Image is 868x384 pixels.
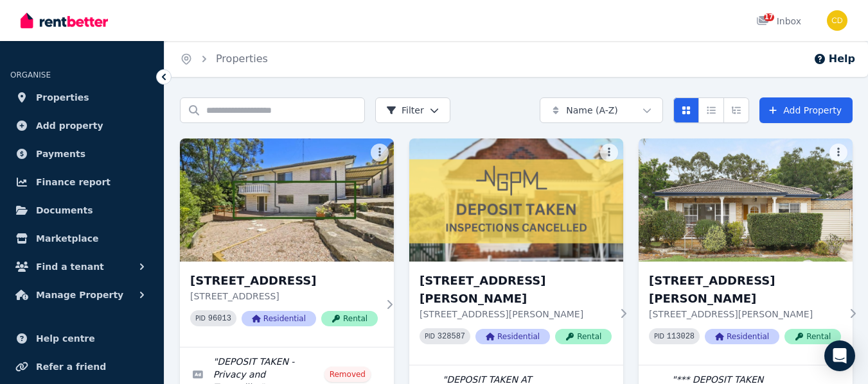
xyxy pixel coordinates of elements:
[190,290,378,303] p: [STREET_ADDRESS]
[723,97,749,123] button: Expanded list view
[36,203,93,218] span: Documents
[386,104,424,117] span: Filter
[555,329,612,344] span: Rental
[36,287,123,303] span: Manage Property
[242,311,316,326] span: Residential
[420,308,612,321] p: [STREET_ADDRESS][PERSON_NAME]
[654,333,664,340] small: PID
[475,329,550,344] span: Residential
[10,254,154,280] button: Find a tenant
[375,97,450,123] button: Filter
[36,331,95,346] span: Help centre
[756,15,801,28] div: Inbox
[321,311,378,326] span: Rental
[36,259,104,274] span: Find a tenant
[566,104,618,117] span: Name (A-Z)
[409,138,623,365] a: 1/2 Eric Street, Lilyfield[STREET_ADDRESS][PERSON_NAME][STREET_ADDRESS][PERSON_NAME]PID 328587Res...
[649,308,841,321] p: [STREET_ADDRESS][PERSON_NAME]
[180,138,394,262] img: 1/1A Neptune Street, Padstow
[425,333,435,340] small: PID
[639,138,853,262] img: 1/5 Kings Road, Brighton-Le-Sands
[164,41,283,77] nav: Breadcrumb
[10,113,154,138] a: Add property
[10,169,154,195] a: Finance report
[698,97,724,123] button: Compact list view
[667,332,695,341] code: 113028
[10,226,154,251] a: Marketplace
[36,118,103,133] span: Add property
[764,13,774,21] span: 17
[639,138,853,365] a: 1/5 Kings Road, Brighton-Le-Sands[STREET_ADDRESS][PERSON_NAME][STREET_ADDRESS][PERSON_NAME]PID 11...
[540,97,663,123] button: Name (A-Z)
[36,146,85,162] span: Payments
[10,326,154,351] a: Help centre
[409,138,623,262] img: 1/2 Eric Street, Lilyfield
[10,354,154,380] a: Refer a friend
[21,11,108,30] img: RentBetter
[36,174,111,190] span: Finance report
[371,144,389,162] button: More options
[10,197,154,223] a: Documents
[420,272,612,308] h3: [STREET_ADDRESS][PERSON_NAME]
[195,315,206,322] small: PID
[827,10,847,31] img: Chris Dimitropoulos
[36,90,89,105] span: Properties
[829,144,847,162] button: More options
[10,141,154,167] a: Payments
[36,359,106,374] span: Refer a friend
[824,340,855,371] div: Open Intercom Messenger
[759,97,853,123] a: Add Property
[10,282,154,308] button: Manage Property
[784,329,841,344] span: Rental
[190,272,378,290] h3: [STREET_ADDRESS]
[649,272,841,308] h3: [STREET_ADDRESS][PERSON_NAME]
[673,97,699,123] button: Card view
[180,138,394,347] a: 1/1A Neptune Street, Padstow[STREET_ADDRESS][STREET_ADDRESS]PID 96013ResidentialRental
[208,314,231,323] code: 96013
[673,97,749,123] div: View options
[813,51,855,67] button: Help
[216,53,268,65] a: Properties
[438,332,465,341] code: 328587
[36,231,98,246] span: Marketplace
[705,329,779,344] span: Residential
[10,85,154,110] a: Properties
[10,71,51,79] span: ORGANISE
[600,144,618,162] button: More options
